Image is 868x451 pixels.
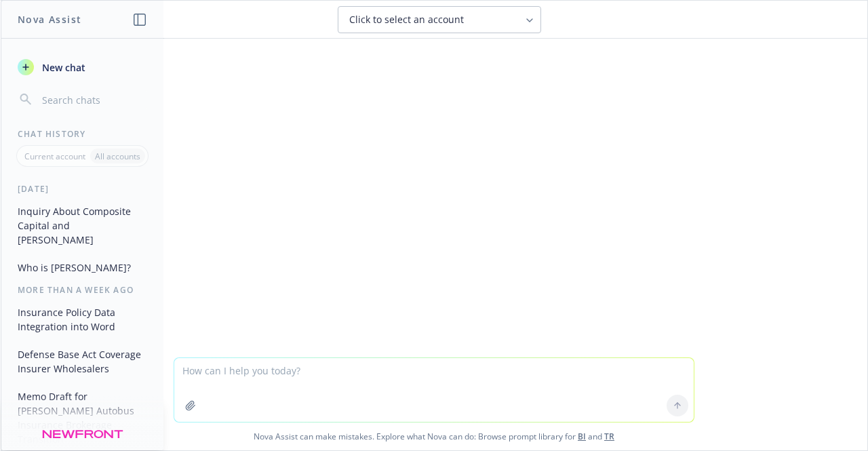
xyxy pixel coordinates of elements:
[578,431,586,442] a: BI
[349,13,464,26] span: Click to select an account
[39,60,85,75] span: New chat
[39,90,147,109] input: Search chats
[1,128,163,140] div: Chat History
[12,385,153,450] button: Memo Draft for [PERSON_NAME] Autobus Insurance Brokerage Transition
[12,55,153,79] button: New chat
[604,431,614,442] a: TR
[12,343,153,380] button: Defense Base Act Coverage Insurer Wholesalers
[338,6,541,33] button: Click to select an account
[12,200,153,251] button: Inquiry About Composite Capital and [PERSON_NAME]
[95,151,140,162] p: All accounts
[12,256,153,279] button: Who is [PERSON_NAME]?
[1,183,163,195] div: [DATE]
[6,423,862,450] span: Nova Assist can make mistakes. Explore what Nova can do: Browse prompt library for and
[1,284,163,296] div: More than a week ago
[12,301,153,338] button: Insurance Policy Data Integration into Word
[18,12,81,26] h1: Nova Assist
[24,151,85,162] p: Current account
